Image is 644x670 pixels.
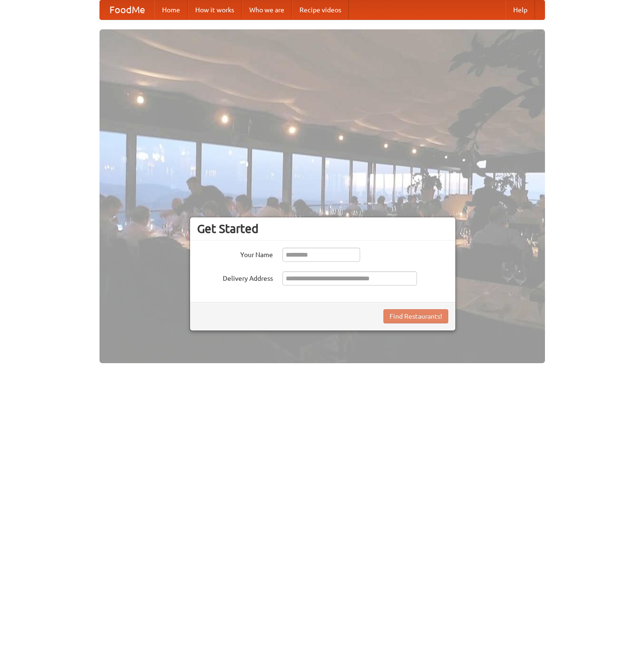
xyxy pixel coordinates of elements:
[188,0,242,19] a: How it works
[506,0,535,19] a: Help
[100,0,154,19] a: FoodMe
[383,309,448,323] button: Find Restaurants!
[292,0,349,19] a: Recipe videos
[197,222,448,236] h3: Get Started
[197,271,273,283] label: Delivery Address
[242,0,292,19] a: Who we are
[154,0,188,19] a: Home
[197,248,273,259] label: Your Name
